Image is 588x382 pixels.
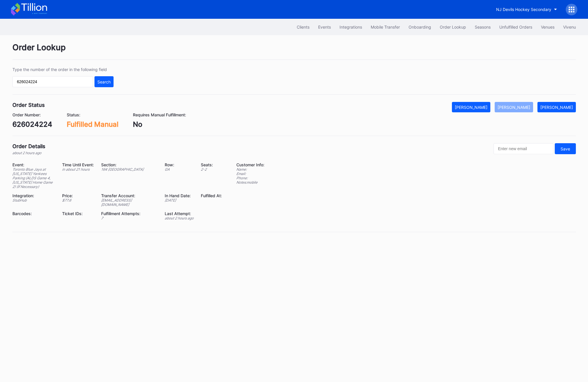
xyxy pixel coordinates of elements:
div: GA [165,167,194,172]
button: Search [94,76,114,87]
div: Events [318,25,331,29]
div: Fulfilled At: [201,193,222,198]
div: Order Lookup [12,42,576,60]
div: Row: [165,162,194,167]
div: Section: [101,162,157,167]
button: [PERSON_NAME] [537,102,576,112]
div: Seats: [201,162,222,167]
div: 164 [GEOGRAPHIC_DATA] [101,167,157,172]
div: Integrations [340,25,362,29]
div: Venues [541,25,554,29]
div: Toronto Blue Jays at [US_STATE] Yankees Parking (ALDS Game 4, [US_STATE] Home Game 2) (If Necessary) [12,167,55,189]
div: Status: [67,112,118,117]
div: Seasons [475,25,491,29]
div: No [133,120,186,128]
div: Order Status [12,102,45,108]
div: 7 [101,216,157,220]
div: Requires Manual Fulfillment: [133,112,186,117]
button: [PERSON_NAME] [495,102,533,112]
div: Name: [236,167,264,172]
div: [PERSON_NAME] [455,105,487,110]
div: Save [561,146,570,151]
button: Integrations [335,22,366,32]
div: 626024224 [12,120,52,128]
div: [PERSON_NAME] [540,105,573,110]
button: Clients [292,22,314,32]
div: Clients [297,25,309,29]
button: NJ Devils Hockey Secondary [492,4,561,15]
input: Enter new email [494,143,553,154]
div: in about 21 hours [62,167,94,172]
div: Ticket IDs: [62,211,94,216]
div: Order Details [12,143,45,149]
div: Notes: mobile [236,180,264,185]
div: [EMAIL_ADDRESS][DOMAIN_NAME] [101,198,157,207]
div: Transfer Account: [101,193,157,198]
div: Last Attempt: [165,211,194,216]
button: Unfulfilled Orders [495,22,537,32]
div: Fulfillment Attempts: [101,211,157,216]
button: Events [314,22,335,32]
div: Price: [62,193,94,198]
div: Unfulfilled Orders [499,25,532,29]
div: Phone: [236,176,264,180]
button: Seasons [470,22,495,32]
div: Order Number: [12,112,52,117]
div: 2 - 2 [201,167,222,172]
div: In Hand Date: [165,193,194,198]
div: [PERSON_NAME] [498,105,530,110]
button: Vivenu [559,22,580,32]
div: about 2 hours ago [12,151,45,155]
button: Onboarding [404,22,435,32]
input: GT59662 [12,76,93,87]
button: [PERSON_NAME] [452,102,490,112]
button: Save [555,143,576,154]
div: about 2 hours ago [165,216,194,220]
div: Search [97,79,111,84]
button: Order Lookup [435,22,470,32]
button: Venues [537,22,559,32]
div: Vivenu [563,25,576,29]
div: Fulfilled Manual [67,120,118,128]
div: Mobile Transfer [371,25,400,29]
div: Time Until Event: [62,162,94,167]
div: Barcodes: [12,211,55,216]
div: Customer Info: [236,162,264,167]
div: StubHub [12,198,55,202]
div: [DATE] [165,198,194,202]
div: $ 77.6 [62,198,94,202]
div: Type the number of the order in the following field [12,67,114,72]
div: Order Lookup [440,25,466,29]
button: Mobile Transfer [366,22,404,32]
div: Event: [12,162,55,167]
div: NJ Devils Hockey Secondary [496,7,551,12]
div: Email: [236,172,264,176]
div: Integration: [12,193,55,198]
div: Onboarding [409,25,431,29]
